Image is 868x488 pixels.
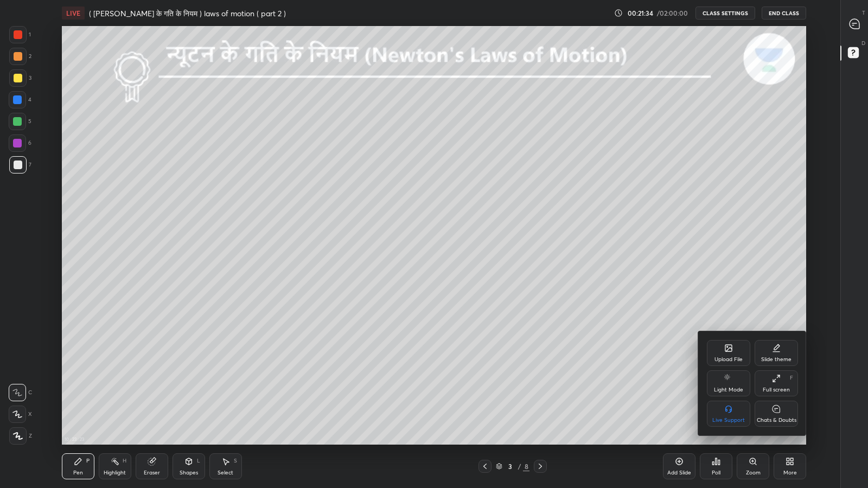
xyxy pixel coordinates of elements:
[712,418,745,423] div: Live Support
[790,375,793,381] div: F
[714,387,743,393] div: Light Mode
[714,357,743,362] div: Upload File
[757,418,796,423] div: Chats & Doubts
[761,357,792,362] div: Slide theme
[763,387,790,393] div: Full screen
